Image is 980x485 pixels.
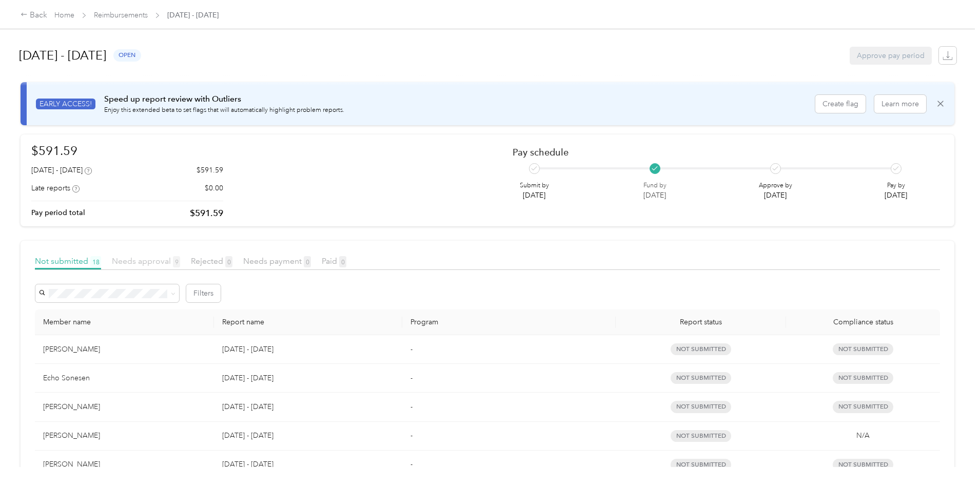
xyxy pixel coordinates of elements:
span: not submitted [671,459,731,471]
p: Fund by [643,181,667,190]
span: Needs approval [112,256,180,266]
span: 0 [339,256,346,267]
td: - [402,422,616,451]
span: Not submitted [833,372,893,384]
div: [PERSON_NAME] [43,401,206,413]
button: Filters [186,284,221,302]
span: not submitted [671,430,731,442]
p: [DATE] [520,190,549,201]
span: open [113,49,141,61]
p: Pay period total [31,207,85,218]
h2: Pay schedule [513,147,926,158]
button: Learn more [874,95,926,113]
div: [PERSON_NAME] [43,344,206,355]
span: Compliance status [794,318,932,326]
span: Not submitted [833,343,893,355]
th: Report name [214,309,402,335]
p: [DATE] - [DATE] [222,401,394,413]
td: N/A [786,422,940,451]
div: Echo Sonesen [43,373,206,384]
span: 0 [304,256,311,267]
div: Member name [43,318,206,326]
p: $0.00 [205,183,223,193]
p: [DATE] - [DATE] [222,373,394,384]
p: $591.59 [197,165,223,176]
p: Submit by [520,181,549,190]
p: $591.59 [190,207,223,220]
span: not submitted [671,372,731,384]
h1: $591.59 [31,142,223,160]
span: Not submitted [833,401,893,413]
span: Report status [624,318,778,326]
span: Paid [322,256,346,266]
div: [DATE] - [DATE] [31,165,92,176]
div: Late reports [31,183,80,193]
th: Program [402,309,616,335]
p: Approve by [759,181,792,190]
div: [PERSON_NAME] [43,459,206,470]
span: not submitted [671,401,731,413]
div: Back [21,9,47,22]
td: - [402,393,616,421]
a: Reimbursements [94,11,148,20]
th: Member name [35,309,214,335]
span: EARLY ACCESS! [36,99,95,109]
div: [PERSON_NAME] [43,430,206,441]
p: [DATE] - [DATE] [222,459,394,470]
span: not submitted [671,343,731,355]
a: Home [54,11,74,20]
td: - [402,451,616,479]
button: Create flag [815,95,866,113]
span: Not submitted [833,459,893,471]
iframe: Everlance-gr Chat Button Frame [923,428,980,485]
span: Rejected [191,256,232,266]
span: 18 [90,256,101,267]
span: 0 [225,256,232,267]
p: [DATE] [759,190,792,201]
p: [DATE] - [DATE] [222,344,394,355]
td: - [402,335,616,364]
span: Needs payment [243,256,311,266]
td: - [402,364,616,393]
p: Speed up report review with Outliers [104,93,344,106]
p: [DATE] [885,190,907,201]
span: 9 [173,256,180,267]
span: [DATE] - [DATE] [167,10,219,21]
p: [DATE] [643,190,667,201]
p: Pay by [885,181,907,190]
span: Not submitted [35,256,101,266]
p: Enjoy this extended beta to set flags that will automatically highlight problem reports. [104,106,344,115]
p: [DATE] - [DATE] [222,430,394,441]
h1: [DATE] - [DATE] [19,43,106,68]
